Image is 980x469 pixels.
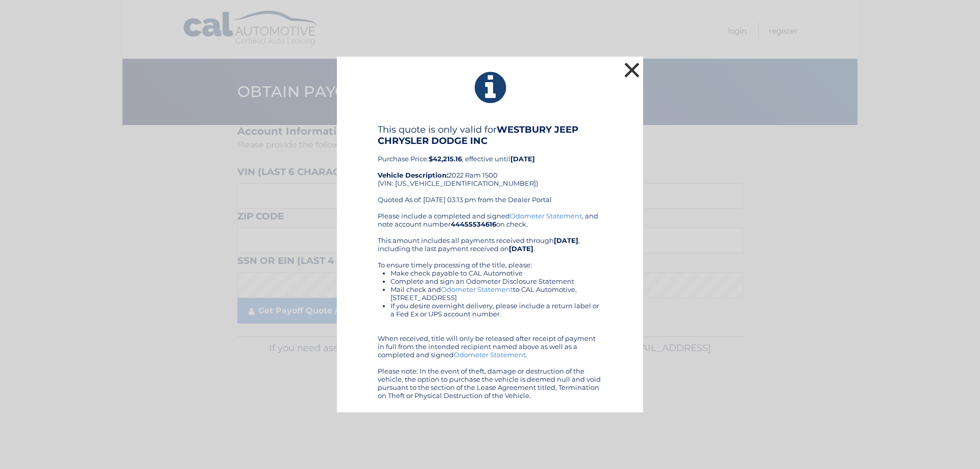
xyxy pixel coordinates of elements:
[390,269,602,277] li: Make check payable to CAL Automotive
[510,212,582,220] a: Odometer Statement
[390,285,602,302] li: Mail check and to CAL Automotive, [STREET_ADDRESS]
[378,171,448,179] strong: Vehicle Description:
[378,212,602,400] div: Please include a completed and signed , and note account number on check. This amount includes al...
[510,155,535,163] b: [DATE]
[454,351,526,359] a: Odometer Statement
[390,277,602,285] li: Complete and sign an Odometer Disclosure Statement
[554,236,578,244] b: [DATE]
[378,124,602,146] h4: This quote is only valid for
[378,124,578,146] b: WESTBURY JEEP CHRYSLER DODGE INC
[622,60,642,80] button: ×
[441,285,513,293] a: Odometer Statement
[390,302,602,318] li: If you desire overnight delivery, please include a return label or a Fed Ex or UPS account number.
[509,244,533,253] b: [DATE]
[429,155,462,163] b: $42,215.16
[378,124,602,212] div: Purchase Price: , effective until 2022 Ram 1500 (VIN: [US_VEHICLE_IDENTIFICATION_NUMBER]) Quoted ...
[451,220,496,228] b: 44455534616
